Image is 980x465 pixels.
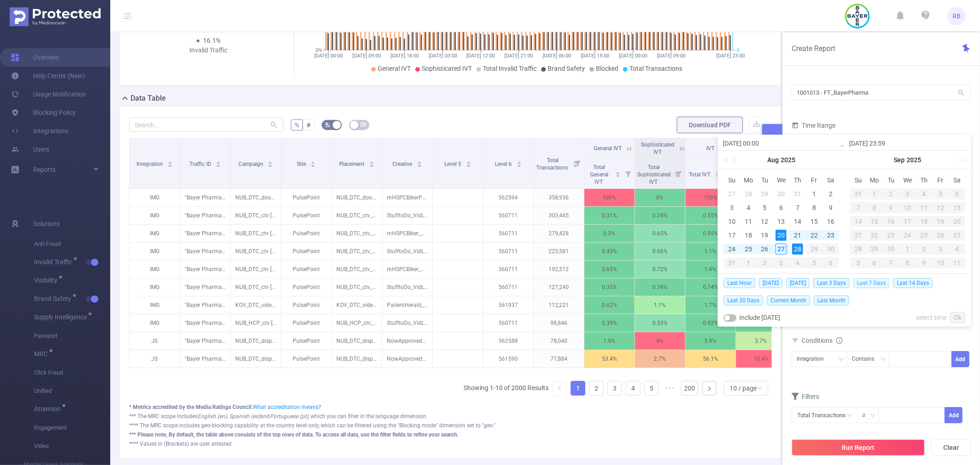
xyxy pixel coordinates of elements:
td: September 30, 2025 [883,242,900,256]
div: 15 [809,216,820,227]
span: Sophisticated IVT [641,142,674,155]
td: September 24, 2025 [900,228,916,242]
i: icon: caret-down [369,164,374,166]
div: 22 [809,230,820,241]
tspan: [DATE] 00:00 [314,53,343,59]
div: Invalid Traffic [171,45,247,55]
a: Blocking Policy [11,103,76,122]
span: Level 6 [495,161,513,167]
a: 2025 [780,151,796,169]
a: Overview [11,48,59,67]
td: August 8, 2025 [806,201,822,215]
td: August 26, 2025 [757,242,773,256]
td: September 14, 2025 [850,215,867,228]
a: 4 [626,381,640,395]
span: General IVT [378,65,411,72]
div: 5 [759,202,770,213]
li: 4 [626,381,640,396]
div: 30 [776,188,787,199]
td: August 1, 2025 [806,187,822,201]
p: NUB_DTC_dooh [259311] [231,189,281,206]
a: Sep [893,151,906,169]
button: Run Report [792,439,925,456]
i: icon: caret-up [268,160,273,163]
a: Previous month (PageUp) [731,151,740,169]
td: October 8, 2025 [900,256,916,270]
td: September 2, 2025 [883,187,900,201]
td: September 20, 2025 [949,215,965,228]
tspan: [DATE] 06:00 [543,53,571,59]
div: 13 [776,216,787,227]
div: 25 [743,244,754,255]
span: 16.1% [203,37,221,44]
span: Sa [949,176,965,184]
tspan: [DATE] 21:00 [504,53,533,59]
td: September 3, 2025 [900,187,916,201]
div: 28 [743,188,754,199]
div: 28 [792,244,803,255]
span: MRC [34,351,51,357]
i: icon: down [881,357,886,363]
i: icon: caret-up [516,160,521,163]
div: 16 [825,216,836,227]
td: September 16, 2025 [883,215,900,228]
td: October 7, 2025 [883,256,900,270]
th: Thu [789,173,806,187]
tspan: [DATE] 18:00 [391,53,419,59]
div: 19 [759,230,770,241]
td: August 31, 2025 [724,256,740,270]
td: July 29, 2025 [757,187,773,201]
span: Fr [932,176,949,184]
td: October 3, 2025 [932,242,949,256]
td: September 13, 2025 [949,201,965,215]
th: Tue [757,173,773,187]
div: Integration [797,352,830,367]
img: Protected Media [10,7,101,26]
td: August 21, 2025 [789,228,806,242]
span: RB [952,7,961,25]
span: Th [916,176,932,184]
i: icon: caret-up [168,160,173,163]
div: 31 [850,188,867,199]
div: 4 [916,188,932,199]
i: icon: caret-up [369,160,374,163]
td: August 22, 2025 [806,228,822,242]
i: Filter menu [571,138,584,188]
td: September 25, 2025 [916,228,932,242]
div: Sort [267,160,273,165]
td: October 4, 2025 [949,242,965,256]
input: End date [849,138,966,149]
p: "Bayer Pharma US" [26400] [180,189,230,206]
i: Filter menu [622,159,634,188]
a: Last year (Control + left) [721,151,733,169]
span: We [900,176,916,184]
div: 31 [792,188,803,199]
td: July 27, 2025 [724,187,740,201]
li: 5 [644,381,659,396]
button: Download PDF [677,117,743,133]
td: September 5, 2025 [932,187,949,201]
td: October 1, 2025 [900,242,916,256]
td: August 7, 2025 [789,201,806,215]
i: icon: caret-up [466,160,471,163]
div: Contains [852,352,881,367]
td: August 27, 2025 [773,242,790,256]
li: Next Page [702,381,717,396]
tspan: [DATE] 03:00 [428,53,457,59]
div: Sort [715,170,720,176]
span: Brand Safety [34,295,74,302]
div: 29 [759,188,770,199]
div: 18 [743,230,754,241]
i: icon: left [557,386,562,391]
tspan: [DATE] 09:00 [657,53,685,59]
p: IMG [130,189,180,206]
i: icon: caret-down [168,164,173,166]
td: August 19, 2025 [757,228,773,242]
p: PulsePoint [281,189,331,206]
div: 7 [792,202,803,213]
i: icon: caret-down [417,164,422,166]
div: 6 [949,188,965,199]
a: 5 [645,381,658,395]
th: Sun [850,173,867,187]
th: Thu [916,173,932,187]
